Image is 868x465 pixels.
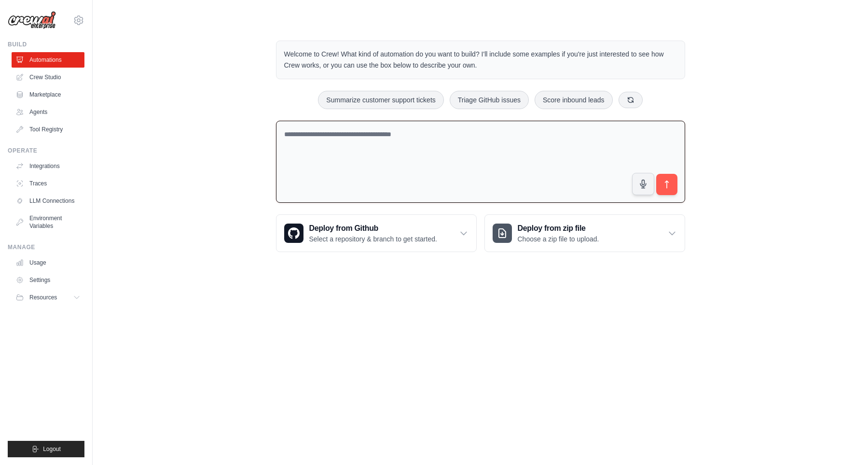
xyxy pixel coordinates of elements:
[450,91,529,109] button: Triage GitHub issues
[8,11,56,29] img: Logo
[8,147,84,155] div: Operate
[8,441,84,457] button: Logout
[12,87,84,102] a: Marketplace
[12,193,84,209] a: LLM Connections
[12,158,84,174] a: Integrations
[12,211,84,234] a: Environment Variables
[309,223,437,234] h3: Deploy from Github
[29,294,57,301] span: Resources
[12,290,84,305] button: Resources
[12,52,84,68] a: Automations
[12,272,84,288] a: Settings
[12,70,84,85] a: Crew Studio
[8,41,84,48] div: Build
[12,176,84,191] a: Traces
[284,49,677,71] p: Welcome to Crew! What kind of automation do you want to build? I'll include some examples if you'...
[309,234,437,244] p: Select a repository & branch to get started.
[43,445,61,453] span: Logout
[318,91,443,109] button: Summarize customer support tickets
[518,234,599,244] p: Choose a zip file to upload.
[8,243,84,251] div: Manage
[820,419,868,465] iframe: Chat Widget
[535,91,613,109] button: Score inbound leads
[12,255,84,270] a: Usage
[12,104,84,120] a: Agents
[518,223,599,234] h3: Deploy from zip file
[12,122,84,137] a: Tool Registry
